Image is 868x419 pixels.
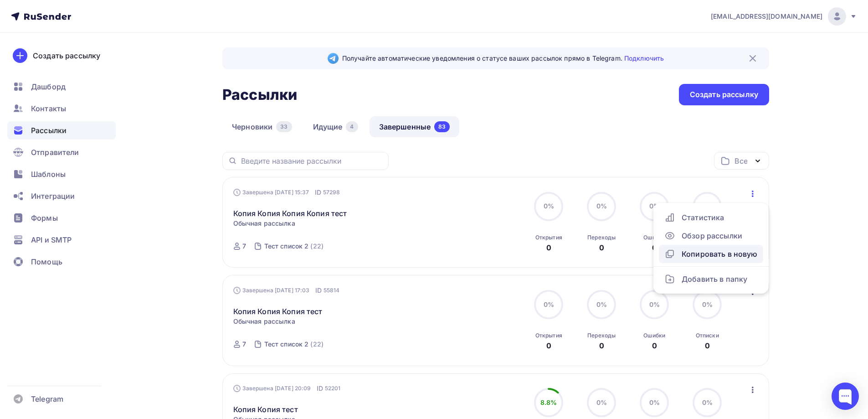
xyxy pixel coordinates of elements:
[546,340,551,351] div: 0
[664,248,758,259] div: Копировать в новую
[233,317,295,326] span: Обычная рассылка
[323,188,340,197] span: 57298
[696,332,719,339] div: Отписки
[263,239,324,253] a: Тест список 2 (22)
[535,234,562,241] div: Открытия
[310,340,324,349] div: (22)
[544,300,554,308] span: 0%
[222,86,297,104] h2: Рассылки
[342,54,664,63] span: Получайте автоматические уведомления о статусе ваших рассылок прямо в Telegram.
[643,332,665,339] div: Ошибки
[264,242,309,251] div: Тест список 2
[324,286,340,295] span: 55814
[7,78,116,96] a: Дашборд
[31,125,67,136] span: Рассылки
[587,332,616,339] div: Переходы
[705,340,710,351] div: 0
[315,188,321,197] span: ID
[643,234,665,241] div: Ошибки
[233,219,295,228] span: Обычная рассылка
[233,404,298,415] a: Копия Копия тест
[7,99,116,118] a: Контакты
[31,234,72,245] span: API и SMTP
[434,121,450,132] div: 83
[346,121,358,132] div: 4
[702,398,713,406] span: 0%
[7,121,116,140] a: Рассылки
[233,286,340,295] div: Завершена [DATE] 17:03
[702,202,713,210] span: 0%
[31,393,63,404] span: Telegram
[649,202,660,210] span: 0%
[540,398,557,406] span: 8.8%
[596,398,607,406] span: 0%
[263,337,324,352] a: Тест список 2 (22)
[714,152,769,170] button: Все
[317,384,323,393] span: ID
[233,208,347,219] a: Копия Копия Копия Копия тест
[652,242,657,253] div: 0
[31,212,58,223] span: Формы
[702,300,713,308] span: 0%
[233,188,340,197] div: Завершена [DATE] 15:37
[310,242,324,251] div: (22)
[370,116,460,137] a: Завершенные83
[7,165,116,183] a: Шаблоны
[711,12,822,21] span: [EMAIL_ADDRESS][DOMAIN_NAME]
[599,242,604,253] div: 0
[624,54,664,62] a: Подключить
[690,89,758,100] div: Создать рассылку
[31,81,66,92] span: Дашборд
[596,300,607,308] span: 0%
[587,234,616,241] div: Переходы
[222,116,302,137] a: Черновики33
[596,202,607,210] span: 0%
[31,256,62,267] span: Помощь
[7,143,116,161] a: Отправители
[664,274,758,285] div: Добавить в папку
[546,242,551,253] div: 0
[325,384,341,393] span: 52201
[31,191,75,202] span: Интеграции
[31,169,66,180] span: Шаблоны
[664,230,758,241] div: Обзор рассылки
[315,286,322,295] span: ID
[535,332,562,339] div: Открытия
[652,340,657,351] div: 0
[264,340,309,349] div: Тест список 2
[242,340,246,349] div: 7
[544,202,554,210] span: 0%
[7,209,116,227] a: Формы
[599,340,604,351] div: 0
[242,242,246,251] div: 7
[711,7,857,26] a: [EMAIL_ADDRESS][DOMAIN_NAME]
[734,155,747,166] div: Все
[233,306,323,317] a: Копия Копия Копия тест
[303,116,368,137] a: Идущие4
[328,53,339,64] img: Telegram
[233,384,341,393] div: Завершена [DATE] 20:09
[31,147,79,158] span: Отправители
[241,156,383,166] input: Введите название рассылки
[664,212,758,223] div: Статистика
[31,103,66,114] span: Контакты
[649,398,660,406] span: 0%
[33,50,100,61] div: Создать рассылку
[649,300,660,308] span: 0%
[276,121,292,132] div: 33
